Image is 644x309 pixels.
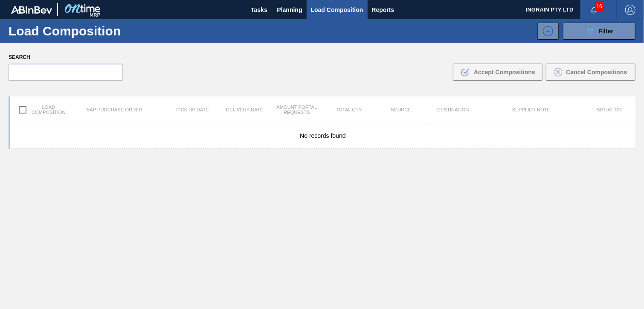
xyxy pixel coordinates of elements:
div: Load composition [10,101,62,119]
button: Accept Compositions [453,64,542,81]
div: Source [375,107,427,112]
span: Accept Compositions [474,69,535,76]
div: SAP Purchase Order [62,107,166,112]
img: TNhmsLtSVTkK8tSr43FrP2fwEKptu5GPRR3wAAAABJRU5ErkJggg== [11,6,52,14]
div: Amount Portal Requests [271,105,323,115]
span: 16 [595,2,604,11]
div: Pick up Date [167,107,219,112]
label: Search [9,51,123,64]
span: Cancel Compositions [566,69,627,76]
div: Delivery Date [219,107,271,112]
span: Planning [277,5,302,15]
span: Load Composition [311,5,363,15]
span: Reports [372,5,395,15]
img: Logout [625,5,635,15]
div: Supplier Note [479,107,583,112]
button: Notifications [580,4,608,16]
span: Filter [599,28,613,35]
div: Total Qty [323,107,375,112]
span: Tasks [250,5,269,15]
h1: Load Composition [9,26,143,36]
span: No records found [300,132,345,139]
div: Situation [583,107,635,112]
div: Destination [427,107,479,112]
button: Filter [563,23,635,40]
div: New Load Composition [533,23,559,40]
button: Cancel Compositions [546,64,635,81]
